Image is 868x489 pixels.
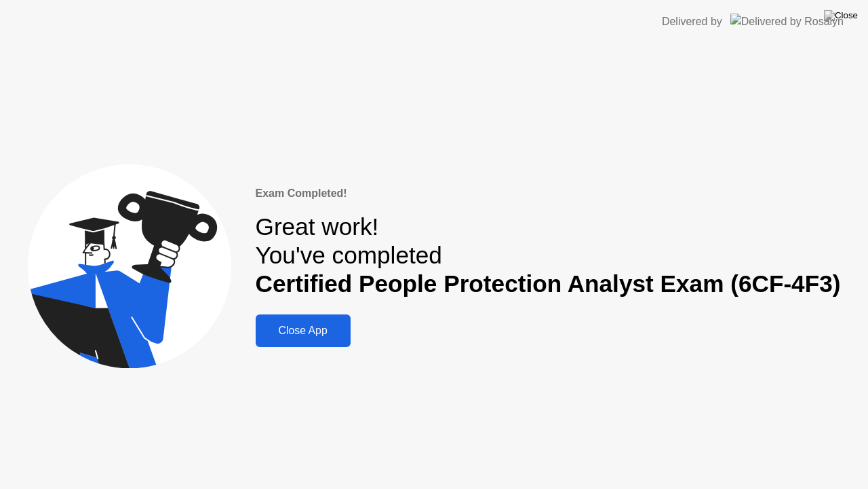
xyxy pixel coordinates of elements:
div: Great work! You've completed [256,213,841,299]
button: Close App [256,314,351,347]
div: Exam Completed! [256,185,841,202]
img: Close [824,10,858,21]
div: Close App [260,325,347,337]
b: Certified People Protection Analyst Exam (6CF-4F3) [256,270,841,297]
div: Delivered by [662,14,722,30]
img: Delivered by Rosalyn [730,14,844,29]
